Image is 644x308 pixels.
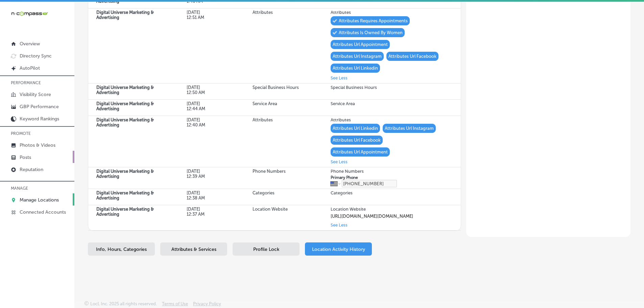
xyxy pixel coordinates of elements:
[20,209,66,215] p: Connected Accounts
[333,54,382,59] p: Attributes Url Instagram
[11,10,48,17] img: 660ab0bf-5cc7-4cb8-ba1c-48b5ae0f18e60NCTV_CLogo_TV_Black_-500x88.png
[20,155,31,160] p: Posts
[331,169,439,174] h5: Phone Numbers
[253,207,307,212] p: Location Website
[187,174,230,179] p: 12:39 AM
[187,85,230,90] p: Sep 09, 2025
[20,167,43,172] p: Reputation
[96,207,155,217] strong: Digital Universe Marketing & Advertising
[339,30,403,35] p: Attributes Is Owned By Women
[96,10,161,20] p: Digital Universe Marketing & Advertising
[20,53,52,59] p: Directory Sync
[187,90,230,95] p: 12:50 AM
[187,190,230,195] p: Sep 09, 2025
[187,117,230,122] p: Sep 09, 2025
[333,138,381,143] p: Attributes Url Facebook
[20,104,59,110] p: GBP Performance
[187,207,230,212] p: Sep 09, 2025
[333,66,378,71] p: Attributes Url Linkedin
[253,101,307,106] p: Service Area
[96,101,161,111] p: Digital Universe Marketing & Advertising
[20,142,55,148] p: Photos & Videos
[96,101,155,111] strong: Digital Universe Marketing & Advertising
[253,10,307,15] p: Attributes
[96,117,155,127] strong: Digital Universe Marketing & Advertising
[20,41,40,47] p: Overview
[333,149,388,155] p: Attributes Url Appointment
[187,212,230,217] p: 12:37 AM
[96,85,161,95] p: Digital Universe Marketing & Advertising
[253,190,307,195] p: Categories
[312,246,365,252] span: Location Activity History
[20,116,59,122] p: Keyword Rankings
[253,117,307,122] p: Attributes
[187,169,230,174] p: Sep 09, 2025
[331,117,439,122] h5: Attributes
[331,74,348,82] button: See Less
[331,101,439,106] h5: Service Area
[96,190,155,200] strong: Digital Universe Marketing & Advertising
[331,85,439,90] h5: Special Business Hours
[171,246,216,252] span: Attributes & Services
[253,246,279,252] span: Profile Lock
[96,246,147,252] span: Info, Hours, Categories
[331,221,348,229] button: See Less
[331,213,413,220] div: [URL][DOMAIN_NAME][DOMAIN_NAME]
[333,126,378,131] p: Attributes Url Linkedin
[331,10,439,15] h5: Attributes
[187,106,230,111] p: 12:44 AM
[187,195,230,200] p: 12:38 AM
[96,207,161,217] p: Digital Universe Marketing & Advertising
[20,197,59,203] p: Manage Locations
[331,207,439,212] h5: Location Website
[96,117,161,127] p: Digital Universe Marketing & Advertising
[331,175,358,180] strong: Primary Phone
[96,85,155,95] strong: Digital Universe Marketing & Advertising
[253,169,307,174] p: Phone Numbers
[385,126,434,131] p: Attributes Url Instagram
[96,169,161,179] p: Digital Universe Marketing & Advertising
[187,101,230,106] p: Sep 09, 2025
[90,301,157,306] p: Locl, Inc. 2025 all rights reserved.
[331,190,439,195] h5: Categories
[20,92,51,97] p: Visibility Score
[253,85,307,90] p: Special Business Hours
[187,10,230,15] p: Sep 09, 2025
[96,10,155,20] strong: Digital Universe Marketing & Advertising
[96,190,161,200] p: Digital Universe Marketing & Advertising
[339,18,408,23] p: Attributes Requires Appointments
[342,180,397,187] input: Phone number
[187,122,230,127] p: 12:40 AM
[333,42,388,47] p: Attributes Url Appointment
[331,158,348,166] button: See Less
[96,169,155,179] strong: Digital Universe Marketing & Advertising
[187,15,230,20] p: 12:51 AM
[388,54,436,59] p: Attributes Url Facebook
[20,65,40,71] p: AutoPilot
